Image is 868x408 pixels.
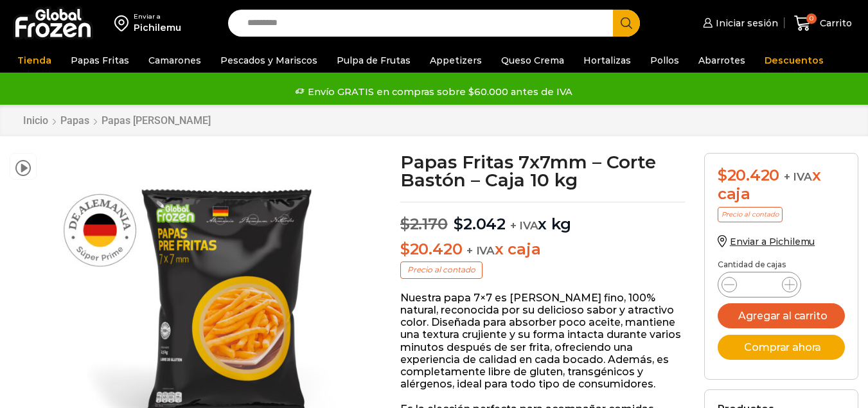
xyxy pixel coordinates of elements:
a: Iniciar sesión [700,10,778,36]
span: + IVA [784,170,812,183]
a: 0 Carrito [791,8,855,39]
a: Enviar a Pichilemu [718,236,815,247]
p: x kg [400,202,685,234]
h1: Papas Fritas 7x7mm – Corte Bastón – Caja 10 kg [400,153,685,189]
div: Enviar a [134,12,181,21]
a: Papas [60,114,90,127]
span: $ [400,215,410,233]
a: Abarrotes [692,48,752,73]
p: Precio al contado [400,262,483,278]
a: Pollos [644,48,686,73]
span: Enviar a Pichilemu [730,236,815,247]
a: Papas [PERSON_NAME] [101,114,211,127]
span: $ [718,166,727,184]
bdi: 20.420 [718,166,779,184]
span: Carrito [817,17,852,30]
p: Precio al contado [718,207,783,222]
bdi: 20.420 [400,240,462,258]
a: Pescados y Mariscos [214,48,324,73]
a: Papas Fritas [64,48,136,73]
button: Agregar al carrito [718,303,845,328]
a: Inicio [22,114,49,127]
p: x caja [400,240,685,259]
a: Tienda [11,48,58,73]
span: $ [400,240,410,258]
bdi: 2.170 [400,215,448,233]
a: Queso Crema [495,48,571,73]
span: 0 [806,13,817,24]
nav: Breadcrumb [22,114,211,127]
a: Pulpa de Frutas [330,48,417,73]
p: Cantidad de cajas [718,260,845,269]
span: + IVA [510,219,538,232]
div: x caja [718,166,845,204]
a: Camarones [142,48,208,73]
a: Appetizers [423,48,488,73]
button: Comprar ahora [718,335,845,360]
div: Pichilemu [134,21,181,34]
img: address-field-icon.svg [114,12,134,34]
span: Iniciar sesión [713,17,778,30]
input: Product quantity [747,276,772,294]
span: $ [454,215,463,233]
p: Nuestra papa 7×7 es [PERSON_NAME] fino, 100% natural, reconocida por su delicioso sabor y atracti... [400,292,685,391]
button: Search button [613,10,640,37]
a: Hortalizas [577,48,637,73]
span: + IVA [466,244,495,257]
bdi: 2.042 [454,215,506,233]
a: Descuentos [758,48,830,73]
